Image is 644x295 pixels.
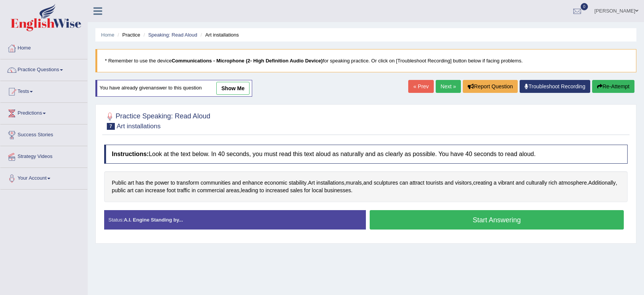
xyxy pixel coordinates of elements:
[101,32,114,38] a: Home
[316,179,344,187] span: Click to see word definition
[95,49,636,72] blockquote: * Remember to use the device for speaking practice. Or click on [Troubleshoot Recording] button b...
[177,179,199,187] span: Click to see word definition
[135,179,144,187] span: Click to see word definition
[455,179,472,187] span: Click to see word definition
[177,187,190,195] span: Click to see word definition
[112,179,126,187] span: Click to see word definition
[559,179,587,187] span: Click to see word definition
[498,179,514,187] span: Click to see word definition
[172,58,323,64] b: Communications - Microphone (2- High Definition Audio Device)
[241,187,258,195] span: Click to see word definition
[226,187,239,195] span: Click to see word definition
[117,123,161,130] small: Art installations
[370,210,624,230] button: Start Answering
[581,3,588,10] span: 0
[242,179,263,187] span: Click to see word definition
[104,171,628,202] div: . , , , . , , .
[116,31,140,38] li: Practice
[259,187,264,195] span: Click to see word definition
[312,187,323,195] span: Click to see word definition
[549,179,557,187] span: Click to see word definition
[463,80,518,93] button: Report Question
[526,179,547,187] span: Click to see word definition
[167,187,175,195] span: Click to see word definition
[0,103,87,122] a: Predictions
[0,38,87,57] a: Home
[444,179,453,187] span: Click to see word definition
[112,187,126,195] span: Click to see word definition
[0,81,87,100] a: Tests
[289,179,307,187] span: Click to see word definition
[199,31,239,38] li: Art installations
[410,179,425,187] span: Click to see word definition
[0,59,87,78] a: Practice Questions
[515,179,524,187] span: Click to see word definition
[232,179,241,187] span: Click to see word definition
[216,82,250,95] a: show me
[148,32,197,38] a: Speaking: Read Aloud
[0,168,87,187] a: Your Account
[104,210,366,230] div: Status:
[124,217,183,223] strong: A.I. Engine Standing by...
[155,179,169,187] span: Click to see word definition
[408,80,433,93] a: « Prev
[588,179,616,187] span: Click to see word definition
[264,179,287,187] span: Click to see word definition
[197,187,225,195] span: Click to see word definition
[0,124,87,144] a: Success Stories
[363,179,372,187] span: Click to see word definition
[127,187,133,195] span: Click to see word definition
[146,179,153,187] span: Click to see word definition
[135,187,144,195] span: Click to see word definition
[324,187,351,195] span: Click to see word definition
[304,187,310,195] span: Click to see word definition
[399,179,408,187] span: Click to see word definition
[104,111,210,130] h2: Practice Speaking: Read Aloud
[290,187,303,195] span: Click to see word definition
[128,179,134,187] span: Click to see word definition
[374,179,398,187] span: Click to see word definition
[266,187,289,195] span: Click to see word definition
[192,187,196,195] span: Click to see word definition
[95,80,252,97] div: You have already given answer to this question
[104,145,628,164] h4: Look at the text below. In 40 seconds, you must read this text aloud as naturally and as clearly ...
[473,179,492,187] span: Click to see word definition
[346,179,362,187] span: Click to see word definition
[145,187,165,195] span: Click to see word definition
[426,179,443,187] span: Click to see word definition
[107,123,115,130] span: 7
[0,146,87,165] a: Strategy Videos
[112,151,149,157] b: Instructions:
[494,179,497,187] span: Click to see word definition
[436,80,461,93] a: Next »
[520,80,590,93] a: Troubleshoot Recording
[201,179,231,187] span: Click to see word definition
[308,179,315,187] span: Click to see word definition
[592,80,634,93] button: Re-Attempt
[171,179,175,187] span: Click to see word definition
